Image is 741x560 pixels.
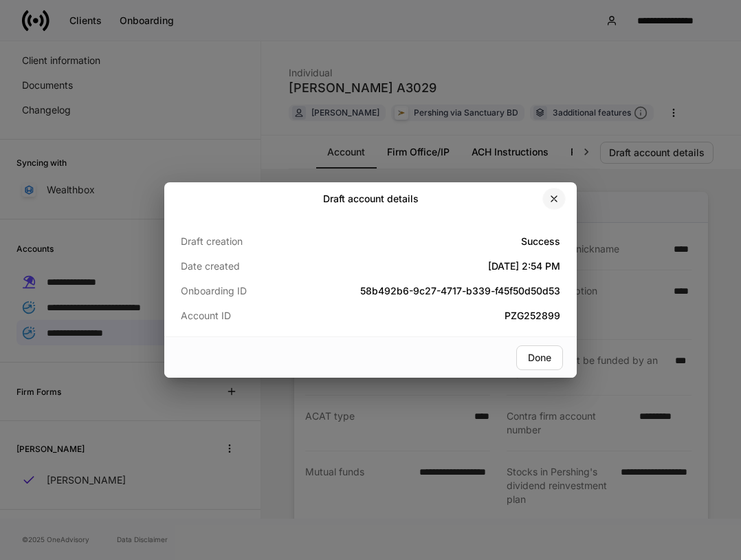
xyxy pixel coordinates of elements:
h5: [DATE] 2:54 PM [307,259,560,273]
h5: Success [307,235,560,248]
h2: Draft account details [323,192,419,206]
p: Onboarding ID [181,284,307,298]
button: Done [516,345,563,370]
p: Account ID [181,309,307,323]
h5: 58b492b6-9c27-4717-b339-f45f50d50d53 [307,284,560,298]
h5: PZG252899 [307,309,560,323]
p: Date created [181,259,307,273]
div: Done [528,353,551,363]
p: Draft creation [181,235,307,248]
